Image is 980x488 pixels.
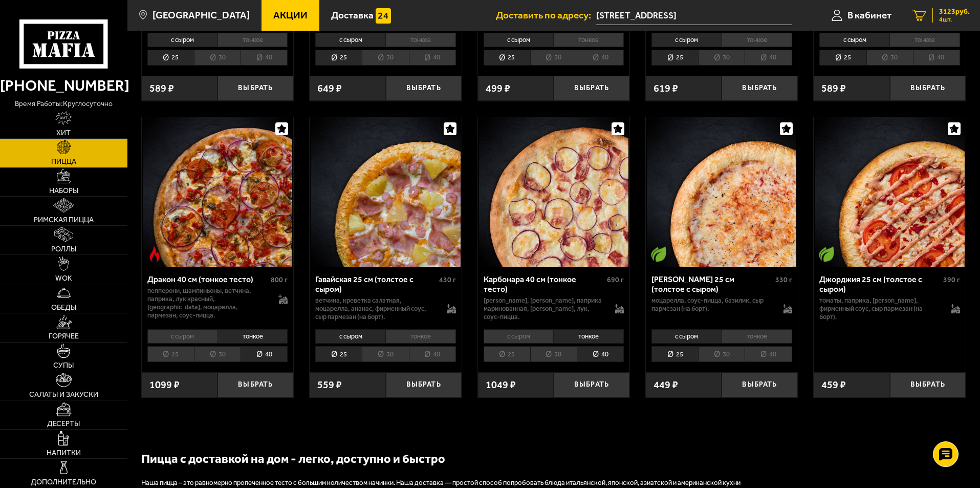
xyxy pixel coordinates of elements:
[217,372,293,397] button: Выбрать
[47,450,81,457] span: Напитки
[385,329,456,344] li: тонкое
[651,246,666,262] img: Вегетарианское блюдо
[651,296,773,313] p: моцарелла, соус-пицца, базилик, сыр пармезан (на борт).
[315,274,437,294] div: Гавайская 25 см (толстое с сыром)
[55,275,72,282] span: WOK
[745,346,792,362] li: 40
[51,246,76,253] span: Роллы
[315,33,385,47] li: с сыром
[722,372,797,397] button: Выбрать
[217,76,293,101] button: Выбрать
[484,346,530,362] li: 25
[56,130,71,137] span: Хит
[149,380,180,390] span: 1099 ₽
[889,33,960,47] li: тонкое
[479,117,628,267] img: Карбонара 40 см (тонкое тесто)
[554,372,629,397] button: Выбрать
[310,117,462,267] a: Гавайская 25 см (толстое с сыром)
[141,450,755,468] h2: Пицца с доставкой на дом - легко, доступно и быстро
[143,117,292,267] img: Дракон 40 см (тонкое тесто)
[821,380,846,390] span: 459 ₽
[386,76,462,101] button: Выбрать
[484,329,554,344] li: с сыром
[819,33,889,47] li: с сыром
[317,380,342,390] span: 559 ₽
[315,296,437,321] p: ветчина, креветка салатная, моцарелла, ананас, фирменный соус, сыр пармезан (на борт).
[147,287,269,320] p: пепперони, шампиньоны, ветчина, паприка, лук красный, [GEOGRAPHIC_DATA], моцарелла, пармезан, соу...
[29,391,98,398] span: Салаты и закуски
[654,380,678,390] span: 449 ₽
[273,10,308,20] span: Акции
[646,117,798,267] a: Вегетарианское блюдоМаргарита 25 см (толстое с сыром)
[577,50,624,66] li: 40
[51,304,76,311] span: Обеды
[486,83,510,94] span: 499 ₽
[847,10,891,20] span: В кабинет
[651,274,773,294] div: [PERSON_NAME] 25 см (толстое с сыром)
[153,10,250,20] span: [GEOGRAPHIC_DATA]
[315,50,362,66] li: 25
[553,329,624,344] li: тонкое
[484,50,530,66] li: 25
[486,380,516,390] span: 1049 ₽
[47,420,80,428] span: Десерты
[939,16,970,23] span: 4 шт.
[241,50,288,66] li: 40
[217,329,288,344] li: тонкое
[553,33,624,47] li: тонкое
[271,275,288,284] span: 800 г
[890,372,966,397] button: Выбрать
[194,50,241,66] li: 30
[31,479,96,486] span: Дополнительно
[722,76,797,101] button: Выбрать
[596,6,792,25] span: Большой проспект Петроградской стороны, 10
[147,346,194,362] li: 25
[484,33,554,47] li: с сыром
[149,83,174,94] span: 589 ₽
[362,50,408,66] li: 30
[315,346,362,362] li: 25
[698,50,745,66] li: 30
[596,6,792,25] input: Ваш адрес доставки
[651,329,722,344] li: с сыром
[478,117,630,267] a: Карбонара 40 см (тонкое тесто)
[34,217,94,224] span: Римская пицца
[866,50,913,66] li: 30
[147,33,217,47] li: с сыром
[821,83,846,94] span: 589 ₽
[496,10,596,20] span: Доставить по адресу:
[376,8,391,24] img: 15daf4d41897b9f0e9f617042186c801.svg
[775,275,792,284] span: 330 г
[311,117,460,267] img: Гавайская 25 см (толстое с сыром)
[49,187,78,195] span: Наборы
[217,33,288,47] li: тонкое
[530,50,577,66] li: 30
[943,275,960,284] span: 390 г
[607,275,624,284] span: 690 г
[651,33,722,47] li: с сыром
[819,246,834,262] img: Вегетарианское блюдо
[241,346,288,362] li: 40
[654,83,678,94] span: 619 ₽
[647,117,796,267] img: Маргарита 25 см (толстое с сыром)
[142,117,294,267] a: Острое блюдоДракон 40 см (тонкое тесто)
[819,296,941,321] p: томаты, паприка, [PERSON_NAME], фирменный соус, сыр пармезан (на борт).
[745,50,792,66] li: 40
[385,33,456,47] li: тонкое
[439,275,456,284] span: 430 г
[698,346,745,362] li: 30
[890,76,966,101] button: Выбрать
[317,83,342,94] span: 649 ₽
[554,76,629,101] button: Выбрать
[939,8,970,15] span: 3123 руб.
[51,158,76,165] span: Пицца
[49,333,79,340] span: Горячее
[651,346,698,362] li: 25
[651,50,698,66] li: 25
[409,346,456,362] li: 40
[147,50,194,66] li: 25
[815,117,965,267] img: Джорджия 25 см (толстое с сыром)
[147,329,217,344] li: с сыром
[409,50,456,66] li: 40
[722,329,792,344] li: тонкое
